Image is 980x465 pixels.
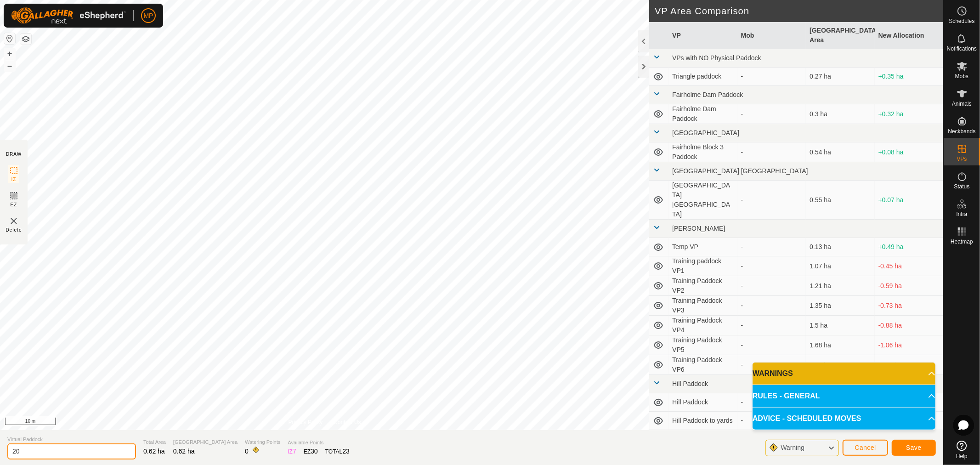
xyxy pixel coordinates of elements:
td: Hill Paddock to yards [668,412,737,430]
span: 30 [311,448,318,455]
button: Cancel [843,440,888,456]
td: -1.06 ha [875,335,943,355]
div: - [741,281,802,291]
td: +0.32 ha [875,104,943,124]
div: IZ [288,447,296,456]
td: [GEOGRAPHIC_DATA] [GEOGRAPHIC_DATA] [668,181,737,220]
div: - [741,416,802,425]
td: -0.88 ha [875,316,943,335]
a: Privacy Policy [289,418,323,426]
div: - [741,360,802,370]
p-accordion-header: RULES - GENERAL [753,385,935,407]
span: Heatmap [951,239,973,244]
td: Training Paddock VP4 [668,316,737,335]
div: - [741,397,802,407]
span: Save [906,444,922,451]
td: 1.5 ha [806,316,874,335]
span: Fairholme Dam Paddock [672,91,743,98]
span: Neckbands [948,129,975,134]
img: VP [8,215,19,227]
span: WARNINGS [753,368,793,379]
span: VPs [957,156,967,162]
td: 1.07 ha [806,256,874,276]
div: - [741,321,802,330]
td: Training Paddock VP5 [668,335,737,355]
td: 0.54 ha [806,142,874,162]
span: Animals [952,101,972,107]
div: - [741,242,802,252]
span: Available Points [288,439,350,447]
span: 0.62 ha [173,448,195,455]
span: EZ [11,201,17,208]
button: + [4,48,15,59]
span: Delete [6,227,22,233]
span: [GEOGRAPHIC_DATA] Area [173,438,238,446]
th: VP [668,22,737,49]
div: TOTAL [325,447,350,456]
span: IZ [11,176,17,183]
div: - [741,109,802,119]
span: [GEOGRAPHIC_DATA] [GEOGRAPHIC_DATA] [672,167,808,175]
td: -0.59 ha [875,276,943,296]
td: Training Paddock VP3 [668,296,737,316]
span: Virtual Paddock [7,436,136,443]
a: Help [944,437,980,463]
span: Total Area [143,438,166,446]
span: Cancel [855,444,876,451]
td: Training Paddock VP6 [668,355,737,375]
td: +0.49 ha [875,238,943,256]
span: VPs with NO Physical Paddock [672,54,761,62]
th: [GEOGRAPHIC_DATA] Area [806,22,874,49]
span: Watering Points [245,438,280,446]
span: [GEOGRAPHIC_DATA] [672,129,739,136]
span: MP [144,11,153,21]
span: 23 [342,448,350,455]
td: 1.68 ha [806,335,874,355]
td: -0.73 ha [875,296,943,316]
button: Map Layers [20,34,31,45]
td: 0.27 ha [806,68,874,86]
span: [PERSON_NAME] [672,225,725,232]
td: Temp VP [668,238,737,256]
td: Fairholme Dam Paddock [668,104,737,124]
td: 0.3 ha [806,104,874,124]
th: Mob [737,22,806,49]
span: 0.62 ha [143,448,165,455]
h2: VP Area Comparison [655,6,943,17]
span: 0 [245,448,249,455]
td: 1.35 ha [806,296,874,316]
td: +0.07 ha [875,181,943,220]
button: Save [892,440,936,456]
div: - [741,301,802,311]
td: -0.45 ha [875,256,943,276]
span: 7 [293,448,296,455]
div: - [741,340,802,350]
td: +0.08 ha [875,142,943,162]
div: - [741,195,802,205]
div: - [741,261,802,271]
span: Infra [956,211,967,217]
div: - [741,147,802,157]
td: Training paddock VP1 [668,256,737,276]
span: ADVICE - SCHEDULED MOVES [753,413,861,424]
span: RULES - GENERAL [753,391,820,402]
p-accordion-header: WARNINGS [753,363,935,385]
td: 0.13 ha [806,238,874,256]
td: 0.55 ha [806,181,874,220]
button: Reset Map [4,33,15,44]
td: +0.35 ha [875,68,943,86]
td: 1.21 ha [806,276,874,296]
td: Hill Paddock [668,393,737,412]
img: Gallagher Logo [11,7,126,24]
th: New Allocation [875,22,943,49]
td: Triangle paddock [668,68,737,86]
span: Schedules [949,18,974,24]
span: Hill Paddock [672,380,708,387]
a: Contact Us [334,418,361,426]
div: DRAW [6,151,22,158]
td: Fairholme Block 3 Paddock [668,142,737,162]
span: Status [954,184,969,189]
span: Warning [781,444,804,451]
p-accordion-header: ADVICE - SCHEDULED MOVES [753,408,935,430]
button: – [4,60,15,71]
